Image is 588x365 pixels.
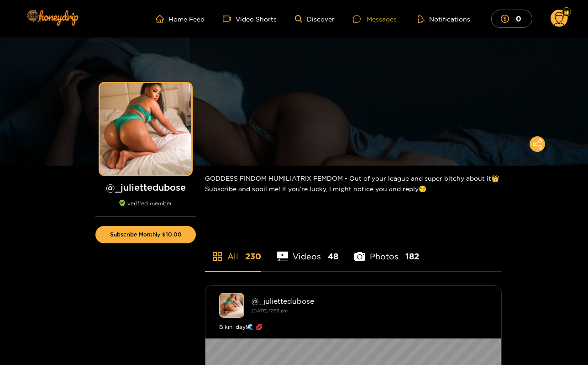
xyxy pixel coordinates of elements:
div: @ _juliettedubose [252,297,488,305]
div: GODDESS FINDOM HUMILIATRIX FEMDOM - Out of your league and super bitchy about it👑 Subscribe and s... [205,166,502,201]
span: 48 [328,251,338,262]
a: Video Shorts [223,15,277,23]
img: _juliettedubose [219,293,244,318]
h1: @ _juliettedubose [95,182,196,193]
li: All [205,230,261,271]
span: 182 [405,251,419,262]
li: Videos [277,230,338,271]
small: [DATE] 17:55 pm [252,308,288,313]
span: home [156,15,168,23]
a: Discover [295,15,335,23]
span: video-camera [223,15,236,23]
span: 230 [245,251,261,262]
img: Fan Level [564,10,569,15]
div: verified member [95,200,196,217]
div: Bikini day!🌊 💋 [219,322,488,332]
li: Photos [354,230,419,271]
mark: 0 [514,14,523,23]
a: Home Feed [156,15,205,23]
div: Messages [353,14,397,24]
span: appstore [212,251,223,262]
button: Subscribe Monthly $10.00 [95,226,196,243]
button: 0 [491,10,532,27]
span: dollar [501,15,514,23]
button: Notifications [415,14,473,23]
